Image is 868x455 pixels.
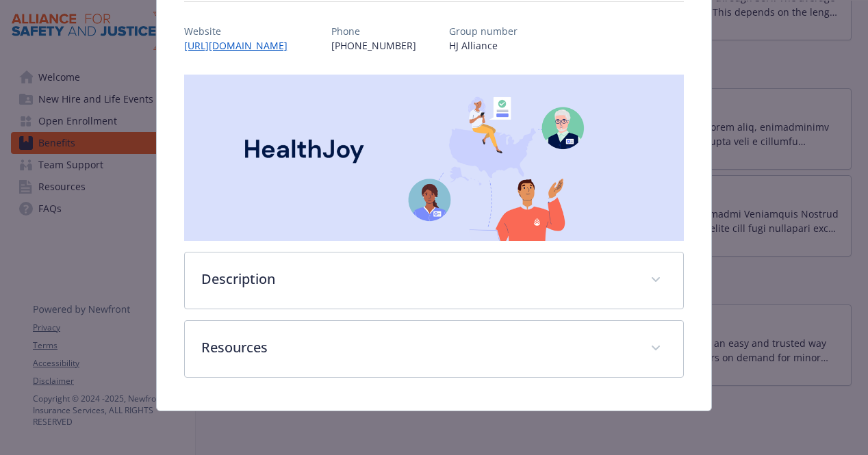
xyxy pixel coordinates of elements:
p: Website [184,24,298,38]
p: Group number [449,24,518,38]
p: Description [201,269,634,289]
p: [PHONE_NUMBER] [331,38,416,53]
div: Description [185,252,683,309]
p: HJ Alliance [449,38,518,53]
div: Resources [185,321,683,377]
a: [URL][DOMAIN_NAME] [184,39,298,52]
img: banner [184,75,684,241]
p: Phone [331,24,416,38]
p: Resources [201,337,634,358]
